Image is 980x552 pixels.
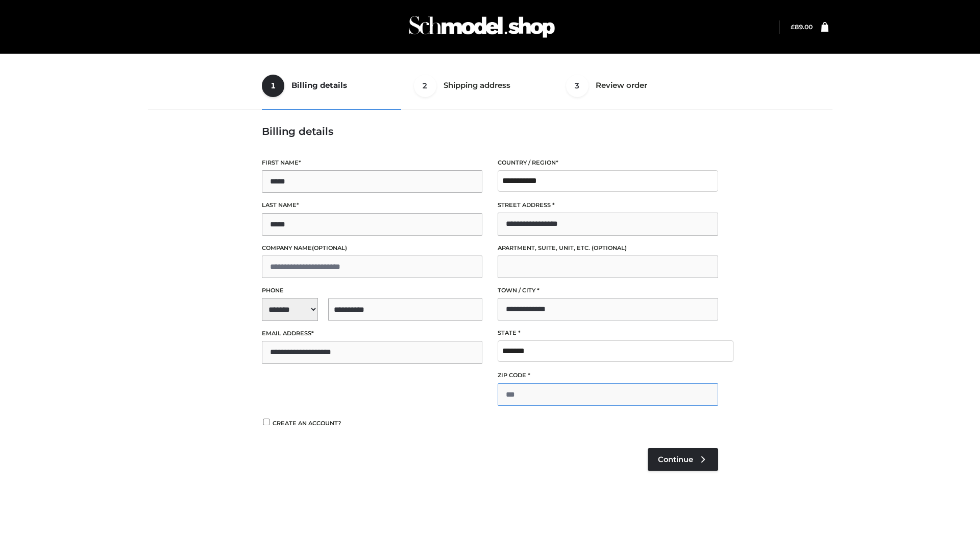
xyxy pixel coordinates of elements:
label: Email address [262,329,482,338]
label: Apartment, suite, unit, etc. [498,243,718,253]
span: (optional) [312,244,347,251]
img: Schmodel Admin 964 [405,7,558,47]
input: Create an account? [262,419,271,425]
span: Continue [658,455,693,464]
span: Create an account? [273,420,341,427]
span: £ [791,23,795,31]
h3: Billing details [262,125,718,137]
bdi: 89.00 [791,23,813,31]
label: Company name [262,243,482,253]
label: ZIP Code [498,371,718,380]
label: Phone [262,286,482,295]
label: Town / City [498,286,718,295]
label: Country / Region [498,158,718,168]
a: Continue [648,448,718,471]
label: Last name [262,200,482,210]
label: First name [262,158,482,168]
label: State [498,328,718,338]
a: £89.00 [791,23,813,31]
span: (optional) [592,244,627,251]
label: Street address [498,200,718,210]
